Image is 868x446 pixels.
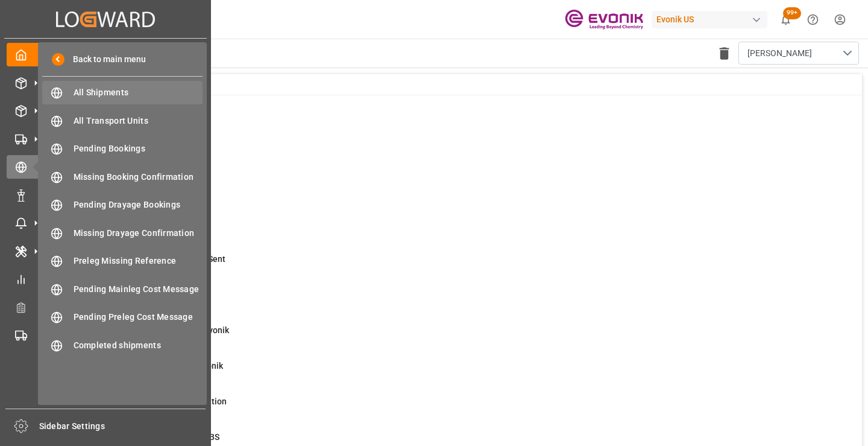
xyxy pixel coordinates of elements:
span: 99+ [783,7,801,19]
span: All Transport Units [74,115,203,127]
img: Evonik-brand-mark-Deep-Purple-RGB.jpeg_1700498283.jpeg [565,9,643,30]
a: 0Error Sales Order Update to EvonikShipment [61,360,847,385]
a: All Shipments [42,81,203,104]
a: Missing Drayage Confirmation [42,221,203,244]
span: [PERSON_NAME] [747,47,812,60]
a: Preleg Missing Reference [42,249,203,273]
a: 42ABS: Missing Booking ConfirmationShipment [61,395,847,421]
span: Pending Drayage Bookings [74,199,203,211]
a: All Transport Units [42,109,203,132]
a: Completed shipments [42,333,203,357]
a: My Cockpit [7,43,204,66]
button: Help Center [799,6,826,33]
a: 5ETD < 3 Days,No Del # Rec'dShipment [61,288,847,314]
a: Non Conformance [7,183,204,206]
span: Back to main menu [64,53,146,66]
a: Pending Mainleg Cost Message [42,277,203,301]
span: Preleg Missing Reference [74,255,203,267]
a: 13ETA > 10 Days , No ATA EnteredShipment [61,217,847,243]
button: show 101 new notifications [772,6,799,33]
span: Pending Mainleg Cost Message [74,283,203,296]
a: Transport Planning [7,323,204,347]
a: Pending Preleg Cost Message [42,305,203,329]
span: Missing Drayage Confirmation [74,227,203,240]
span: Completed shipments [74,339,203,352]
a: Pending Bookings [42,137,203,161]
a: My Reports [7,267,204,291]
span: Pending Bookings [74,142,203,155]
button: Evonik US [652,8,772,31]
button: open menu [738,42,859,65]
span: Missing Booking Confirmation [74,171,203,183]
div: Evonik US [652,11,767,28]
span: All Shipments [74,86,203,99]
a: Missing Booking Confirmation [42,165,203,188]
span: Sidebar Settings [39,420,206,433]
a: 0MOT Missing at Order LevelSales Order-IVPO [61,110,847,136]
a: 39ETD>3 Days Past,No Cost Msg SentShipment [61,253,847,278]
a: 5ABS: No Bkg Req Sent DateShipment [61,182,847,207]
a: 38ABS: No Init Bkg Conf DateShipment [61,146,847,171]
span: Pending Preleg Cost Message [74,311,203,323]
a: Transport Planner [7,295,204,319]
a: Pending Drayage Bookings [42,193,203,217]
a: 0Error on Initial Sales Order to EvonikShipment [61,324,847,349]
